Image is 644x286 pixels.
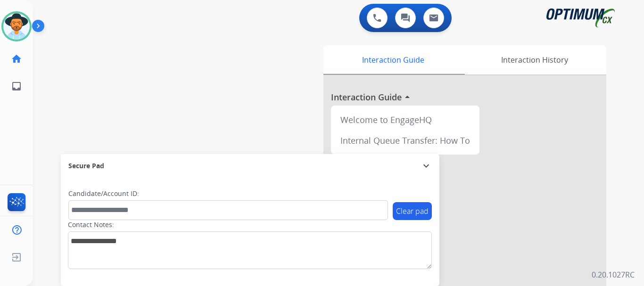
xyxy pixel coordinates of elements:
div: Interaction History [462,45,606,74]
mat-icon: expand_more [421,160,432,172]
div: Welcome to EngageHQ [335,109,476,130]
div: Interaction Guide [323,45,462,74]
div: Internal Queue Transfer: How To [335,130,476,151]
mat-icon: inbox [11,81,22,92]
label: Contact Notes: [68,220,114,229]
button: Clear pad [393,202,432,220]
span: Secure Pad [68,161,104,171]
mat-icon: home [11,53,22,65]
label: Candidate/Account ID: [68,189,139,198]
p: 0.20.1027RC [592,269,635,280]
img: avatar [3,13,30,40]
